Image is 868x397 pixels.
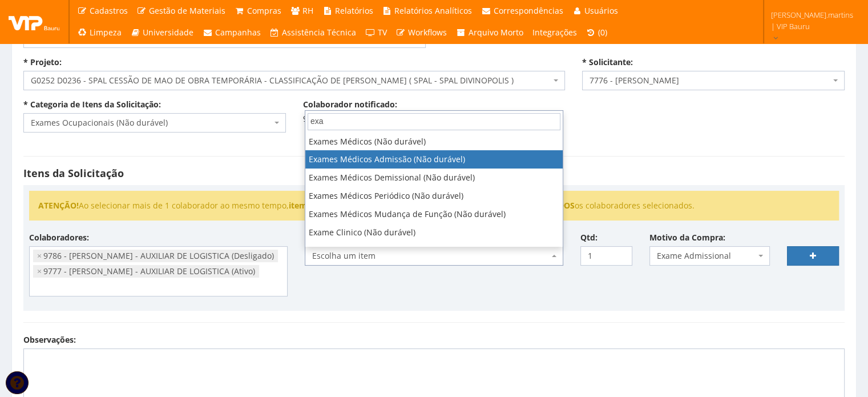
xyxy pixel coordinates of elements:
[90,5,128,16] span: Cadastros
[305,150,563,169] li: Exames Médicos Admissão (Não durável)
[580,232,597,243] label: Qtd:
[38,200,79,211] strong: ATENÇÃO!
[335,5,373,16] span: Relatórios
[303,99,397,110] label: Colaborador notificado:
[23,166,124,180] strong: Itens da Solicitação
[37,250,42,262] span: ×
[657,250,756,262] span: Exame Admissional
[305,223,563,242] li: Exame Clinico (Não durável)
[582,57,633,68] label: * Solicitante:
[198,22,265,43] a: Campanhas
[149,5,225,16] span: Gestão de Materiais
[23,99,161,110] label: * Categoria de Itens da Solicitação:
[72,22,126,43] a: Limpeza
[289,200,307,211] strong: item
[90,27,122,38] span: Limpeza
[247,5,281,16] span: Compras
[305,246,563,266] span: Escolha um item
[649,246,770,266] span: Exame Admissional
[408,27,447,38] span: Workflows
[582,71,845,90] span: 7776 - RODRIGO ADRIANO MARTINS
[494,5,563,16] span: Correspondências
[584,5,618,16] span: Usuários
[282,27,356,38] span: Assistência Técnica
[528,22,582,43] a: Integrações
[590,75,830,86] span: 7776 - RODRIGO ADRIANO MARTINS
[312,250,549,262] span: Escolha um item
[361,22,391,43] a: TV
[305,133,563,151] li: Exames Médicos (Não durável)
[38,200,830,211] li: Ao selecionar mais de 1 colaborador ao mesmo tempo, , , e selecionados serão replicados para os c...
[305,205,563,223] li: Exames Médicos Mudança de Função (Não durável)
[265,22,361,43] a: Assistência Técnica
[582,22,612,43] a: (0)
[143,27,193,38] span: Universidade
[469,27,523,38] span: Arquivo Morto
[302,5,313,16] span: RH
[31,75,551,86] span: G0252 D0236 - SPAL CESSÃO DE MAO DE OBRA TEMPORÁRIA - CLASSIFICAÇÃO DE VASILHAMES ( SPAL - SPAL D...
[394,5,472,16] span: Relatórios Analíticos
[649,232,725,243] label: Motivo da Compra:
[215,27,261,38] span: Campanhas
[23,113,286,133] span: Exames Ocupacionais (Não durável)
[305,187,563,205] li: Exames Médicos Periódico (Não durável)
[303,113,566,125] p: 9774 - [PERSON_NAME] - (Projeto)
[33,250,278,262] li: 9786 - FELIPE RAMOS DE OLIVEIRA - AUXILIAR DE LOGISTICA (Desligado)
[31,117,272,129] span: Exames Ocupacionais (Não durável)
[33,265,259,278] li: 9777 - MARCILENE SANTOS DA SILVA - AUXILIAR DE LOGISTICA (Ativo)
[451,22,528,43] a: Arquivo Morto
[598,27,607,38] span: (0)
[391,22,452,43] a: Workflows
[305,242,563,260] li: Exame Audiométrico Anual (Não durável)
[37,266,42,277] span: ×
[126,22,199,43] a: Universidade
[378,27,387,38] span: TV
[29,232,89,243] label: Colaboradores:
[23,334,76,346] label: Observações:
[23,71,565,90] span: G0252 D0236 - SPAL CESSÃO DE MAO DE OBRA TEMPORÁRIA - CLASSIFICAÇÃO DE VASILHAMES ( SPAL - SPAL D...
[23,57,62,68] label: * Projeto:
[9,13,60,30] img: logo
[532,27,577,38] span: Integrações
[305,169,563,187] li: Exames Médicos Demissional (Não durável)
[771,9,853,32] span: [PERSON_NAME].martins | VIP Bauru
